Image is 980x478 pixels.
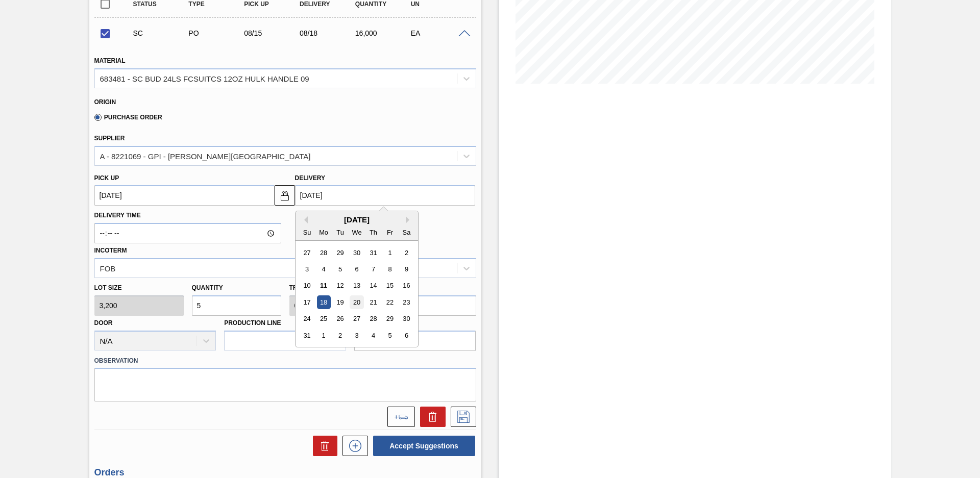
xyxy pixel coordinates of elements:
button: Previous Month [301,216,308,223]
div: Pick up [241,1,303,8]
div: Choose Tuesday, August 26th, 2025 [333,312,347,326]
div: Choose Monday, August 18th, 2025 [316,295,330,309]
div: Fr [383,225,397,239]
div: Choose Wednesday, September 3rd, 2025 [350,329,363,342]
div: Choose Sunday, August 10th, 2025 [300,279,314,293]
div: Purchase order [186,29,248,37]
div: New suggestion [337,436,368,456]
div: Choose Sunday, August 17th, 2025 [300,295,314,309]
div: Choose Friday, August 1st, 2025 [383,246,397,260]
label: Lot size [94,281,184,295]
div: Type [186,1,248,8]
div: Choose Sunday, July 27th, 2025 [300,246,314,260]
div: Mo [316,225,330,239]
div: Delivery [297,1,359,8]
div: Choose Tuesday, July 29th, 2025 [333,246,347,260]
div: Choose Wednesday, July 30th, 2025 [350,246,363,260]
div: Choose Thursday, August 7th, 2025 [366,262,380,276]
label: Delivery Time [94,208,281,223]
div: Choose Tuesday, September 2nd, 2025 [333,329,347,342]
div: Choose Sunday, August 31st, 2025 [300,329,314,342]
div: Choose Monday, September 1st, 2025 [316,329,330,342]
div: Choose Saturday, September 6th, 2025 [399,329,413,342]
div: Su [300,225,314,239]
div: Choose Tuesday, August 12th, 2025 [333,279,347,293]
div: Status [131,1,192,8]
label: Supplier [94,135,125,142]
label: Quantity [192,284,223,291]
div: Add to the load composition [382,407,415,427]
div: Choose Tuesday, August 19th, 2025 [333,295,347,309]
label: Incoterm [94,247,127,254]
input: mm/dd/yyyy [295,185,475,206]
label: Door [94,319,113,326]
div: Choose Sunday, August 3rd, 2025 [300,262,314,276]
input: mm/dd/yyyy [94,185,275,206]
div: Choose Monday, August 4th, 2025 [316,262,330,276]
div: Choose Saturday, August 30th, 2025 [399,312,413,326]
div: Choose Friday, August 22nd, 2025 [383,295,397,309]
div: Sa [399,225,413,239]
label: Origin [94,98,116,106]
div: Choose Thursday, September 4th, 2025 [366,329,380,342]
div: 16,000 [353,29,414,37]
div: Save Suggestion [446,407,476,427]
div: Choose Saturday, August 16th, 2025 [399,279,413,293]
div: Choose Friday, September 5th, 2025 [383,329,397,342]
div: Choose Wednesday, August 13th, 2025 [350,279,363,293]
h3: Orders [94,467,476,478]
div: Choose Sunday, August 24th, 2025 [300,312,314,326]
div: Choose Monday, July 28th, 2025 [316,246,330,260]
label: Delivery [295,174,326,182]
div: Delete Suggestions [308,436,337,456]
div: Accept Suggestions [368,435,476,457]
div: Choose Thursday, August 21st, 2025 [366,295,380,309]
div: FOB [100,264,116,272]
div: Choose Thursday, July 31st, 2025 [366,246,380,260]
label: Pick up [94,174,119,182]
div: Suggestion Created [131,29,192,37]
div: UN [408,1,470,8]
button: locked [275,185,295,206]
div: Choose Friday, August 15th, 2025 [383,279,397,293]
div: month 2025-08 [299,244,414,344]
label: Material [94,57,126,64]
div: Choose Friday, August 29th, 2025 [383,312,397,326]
div: Choose Wednesday, August 27th, 2025 [350,312,363,326]
div: EA [408,29,470,37]
img: locked [279,189,291,202]
button: Accept Suggestions [373,436,475,456]
button: Next Month [406,216,413,223]
div: Choose Wednesday, August 20th, 2025 [350,295,363,309]
label: Observation [94,354,476,368]
div: Choose Monday, August 11th, 2025 [316,279,330,293]
div: 683481 - SC BUD 24LS FCSUITCS 12OZ HULK HANDLE 09 [100,74,309,83]
div: Th [366,225,380,239]
div: Choose Friday, August 8th, 2025 [383,262,397,276]
div: Choose Saturday, August 2nd, 2025 [399,246,413,260]
div: [DATE] [296,215,418,224]
div: Choose Saturday, August 23rd, 2025 [399,295,413,309]
div: Tu [333,225,347,239]
label: Trucks [289,284,315,291]
div: A - 8221069 - GPI - [PERSON_NAME][GEOGRAPHIC_DATA] [100,152,311,160]
div: Choose Thursday, August 28th, 2025 [366,312,380,326]
div: Choose Tuesday, August 5th, 2025 [333,262,347,276]
label: Purchase Order [94,114,162,121]
div: 08/18/2025 [297,29,359,37]
div: 08/15/2025 [241,29,303,37]
div: We [350,225,363,239]
div: Delete Suggestion [415,407,446,427]
div: Quantity [353,1,414,8]
div: Choose Monday, August 25th, 2025 [316,312,330,326]
div: Choose Saturday, August 9th, 2025 [399,262,413,276]
div: Choose Thursday, August 14th, 2025 [366,279,380,293]
div: Choose Wednesday, August 6th, 2025 [350,262,363,276]
label: Production Line [224,319,281,326]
